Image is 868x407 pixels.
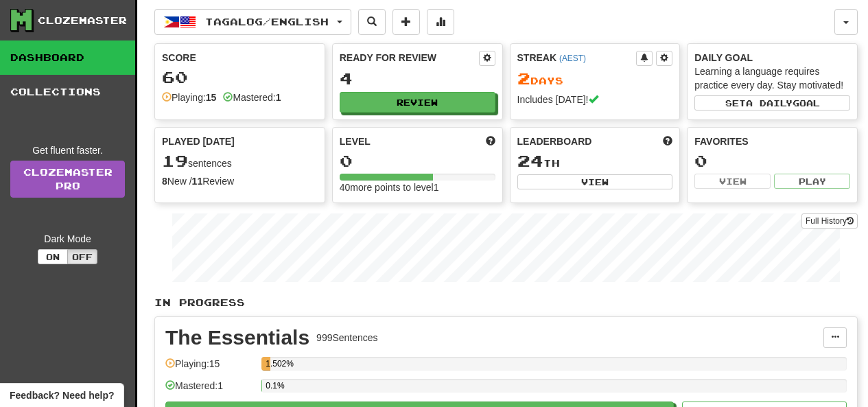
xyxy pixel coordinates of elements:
button: On [38,249,68,264]
div: 60 [162,69,318,86]
strong: 8 [162,176,167,187]
div: Score [162,51,318,65]
span: 19 [162,151,188,170]
span: Leaderboard [517,135,592,148]
span: Score more points to level up [486,135,495,148]
strong: 15 [206,92,217,103]
div: 40 more points to level 1 [340,181,495,194]
div: Favorites [694,135,850,148]
button: View [694,174,771,189]
div: Clozemaster [38,14,127,27]
button: Play [774,174,850,189]
button: More stats [427,9,454,35]
button: Add sentence to collection [392,9,420,35]
div: 1.502% [266,357,270,371]
div: Ready for Review [340,51,479,65]
span: Played [DATE] [162,135,235,148]
strong: 11 [192,176,203,187]
button: Review [340,92,495,113]
span: 2 [517,69,530,88]
div: Playing: [162,91,216,104]
div: Mastered: 1 [165,379,255,402]
div: The Essentials [165,327,309,348]
div: 999 Sentences [316,331,378,345]
button: Seta dailygoal [694,95,850,111]
div: sentences [162,152,318,170]
div: 0 [340,152,495,170]
button: View [517,174,673,189]
button: Search sentences [358,9,386,35]
div: 0 [694,152,850,170]
div: New / Review [162,174,318,188]
span: 24 [517,151,543,170]
div: Dark Mode [10,232,125,246]
div: Mastered: [223,91,281,104]
a: (AEST) [559,54,586,63]
div: Learning a language requires practice every day. Stay motivated! [694,65,850,92]
strong: 1 [276,92,281,103]
span: This week in points, UTC [663,135,672,148]
a: ClozemasterPro [10,161,125,198]
span: Tagalog / English [205,16,329,27]
div: Daily Goal [694,51,850,65]
div: Playing: 15 [165,357,255,380]
div: Includes [DATE]! [517,93,673,106]
div: Get fluent faster. [10,143,125,157]
div: th [517,152,673,170]
span: a daily [746,98,793,108]
div: Streak [517,51,637,65]
p: In Progress [154,296,858,310]
div: 4 [340,70,495,87]
button: Full History [801,213,858,229]
button: Tagalog/English [154,9,351,35]
div: Day s [517,70,673,88]
span: Level [340,135,371,148]
span: Open feedback widget [10,388,114,402]
button: Off [67,249,97,264]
